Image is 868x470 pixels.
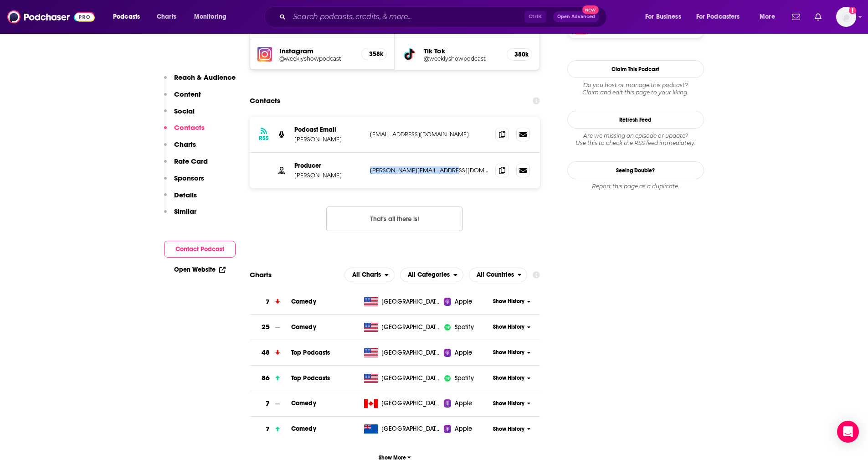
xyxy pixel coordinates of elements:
[490,425,534,433] button: Show History
[381,323,441,332] span: United States
[262,373,270,383] h3: 86
[567,60,704,78] button: Claim This Podcast
[370,130,488,138] p: [EMAIL_ADDRESS][DOMAIN_NAME]
[291,298,316,305] span: Comedy
[567,111,704,129] button: Refresh Feed
[262,347,270,358] h3: 48
[294,126,363,134] p: Podcast Email
[250,315,291,340] a: 25
[174,191,197,199] p: Details
[289,10,524,24] input: Search podcasts, credits, & more...
[188,10,238,24] button: open menu
[444,348,490,357] a: Apple
[360,424,444,434] a: [GEOGRAPHIC_DATA]
[164,107,195,124] button: Social
[326,207,463,231] button: Nothing here.
[174,207,196,216] p: Similar
[250,289,291,315] a: 7
[250,270,272,279] h2: Charts
[524,11,546,23] span: Ctrl K
[477,272,514,278] span: All Countries
[113,10,140,23] span: Podcasts
[250,417,291,442] a: 7
[279,46,354,55] h5: Instagram
[174,73,236,82] p: Reach & Audience
[291,323,316,331] span: Comedy
[291,374,330,382] a: Top Podcasts
[259,134,269,142] h3: RSS
[266,297,270,307] h3: 7
[444,399,490,408] a: Apple
[444,297,490,306] a: Apple
[493,323,524,331] span: Show History
[490,349,534,356] button: Show History
[567,183,704,190] div: Report this page as a duplicate.
[400,268,463,282] button: open menu
[455,348,472,357] span: Apple
[273,6,616,27] div: Search podcasts, credits, & more...
[352,272,381,278] span: All Charts
[567,82,704,96] div: Claim and edit this page to your liking.
[262,322,270,332] h3: 25
[455,297,472,306] span: Apple
[174,123,205,132] p: Contacts
[360,348,444,357] a: [GEOGRAPHIC_DATA]
[279,55,354,62] a: @weeklyshowpodcast
[811,9,825,25] a: Show notifications dropdown
[469,268,528,282] h2: Countries
[514,51,524,58] h5: 380k
[360,297,444,306] a: [GEOGRAPHIC_DATA]
[690,10,753,24] button: open menu
[291,399,316,407] a: Comedy
[381,399,441,408] span: Canada
[400,268,463,282] h2: Categories
[291,425,316,433] span: Comedy
[424,46,499,55] h5: Tik Tok
[164,241,236,258] button: Contact Podcast
[7,8,95,26] img: Podchaser - Follow, Share and Rate Podcasts
[849,7,856,14] svg: Add a profile image
[788,9,804,25] a: Show notifications dropdown
[250,366,291,391] a: 86
[174,140,196,149] p: Charts
[567,82,704,89] span: Do you host or manage this podcast?
[381,374,441,383] span: United States
[696,10,740,23] span: For Podcasters
[164,207,196,224] button: Similar
[164,191,197,207] button: Details
[567,132,704,147] div: Are we missing an episode or update? Use this to check the RSS feed immediately.
[455,323,474,332] span: Spotify
[250,449,540,466] button: Show More
[490,400,534,408] button: Show History
[836,7,856,27] button: Show profile menu
[174,107,195,115] p: Social
[164,123,205,140] button: Contacts
[557,15,595,19] span: Open Advanced
[294,171,363,179] p: [PERSON_NAME]
[424,55,499,62] a: @weeklyshowpodcast
[444,375,451,382] img: iconImage
[164,140,196,157] button: Charts
[444,374,490,383] a: iconImageSpotify
[493,425,524,433] span: Show History
[266,424,270,434] h3: 7
[381,424,441,434] span: New Zealand
[444,424,490,434] a: Apple
[344,268,395,282] button: open menu
[444,323,490,332] a: iconImageSpotify
[490,374,534,382] button: Show History
[836,7,856,27] span: Logged in as RobLouis
[174,266,226,274] a: Open Website
[753,10,786,24] button: open menu
[493,349,524,356] span: Show History
[444,324,451,331] img: iconImage
[760,10,775,23] span: More
[174,157,208,165] p: Rate Card
[567,161,704,179] a: Seeing Double?
[194,10,226,23] span: Monitoring
[360,399,444,408] a: [GEOGRAPHIC_DATA]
